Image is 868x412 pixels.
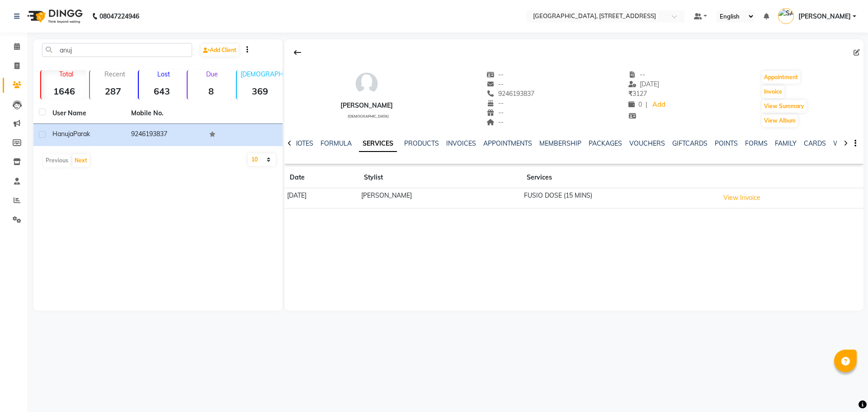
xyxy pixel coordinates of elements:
a: VOUCHERS [629,139,665,147]
button: Invoice [762,85,784,98]
div: Back to Client [288,44,307,61]
span: -- [487,109,504,117]
span: 3127 [628,90,647,98]
a: FAMILY [775,139,797,147]
span: Parak [73,130,90,138]
td: [DATE] [284,188,359,208]
span: -- [487,99,504,107]
span: -- [487,118,504,126]
strong: 643 [139,85,185,97]
p: [DEMOGRAPHIC_DATA] [241,70,283,78]
p: Lost [142,70,185,78]
button: View Summary [762,100,807,113]
strong: 8 [188,85,234,97]
th: Services [521,167,717,188]
span: 0 [628,100,642,109]
span: -- [487,71,504,79]
a: INVOICES [446,139,476,147]
span: 9246193837 [487,90,535,98]
b: 08047224946 [99,4,139,29]
a: Add Client [201,44,239,57]
span: [DEMOGRAPHIC_DATA] [348,114,389,118]
a: FORMULA [321,139,352,147]
a: FORMS [745,139,768,147]
a: POINTS [715,139,738,147]
span: -- [628,71,646,79]
a: MEMBERSHIP [539,139,581,147]
strong: 1646 [41,85,87,97]
a: GIFTCARDS [672,139,708,147]
input: Search by Name/Mobile/Email/Code [42,43,192,57]
p: Due [189,70,234,78]
span: Hanuja [52,130,73,138]
th: Stylist [359,167,521,188]
a: Add [651,99,667,111]
img: logo [23,4,85,29]
a: PRODUCTS [404,139,439,147]
p: Recent [94,70,136,78]
td: 9246193837 [126,124,204,146]
img: SANJU CHHETRI [778,8,794,24]
a: NOTES [293,139,313,147]
span: | [646,100,647,109]
a: PACKAGES [589,139,622,147]
a: WALLET [833,139,859,147]
span: ₹ [628,90,632,98]
a: CARDS [804,139,826,147]
div: [PERSON_NAME] [340,101,393,110]
span: [DATE] [628,80,660,88]
th: Mobile No. [126,103,204,124]
strong: 287 [90,85,136,97]
img: avatar [353,70,380,97]
strong: 369 [237,85,283,97]
td: FUSIO DOSE (15 MINS) [521,188,717,208]
a: APPOINTMENTS [483,139,532,147]
span: -- [487,80,504,88]
button: Appointment [762,71,800,84]
span: [PERSON_NAME] [798,12,851,21]
th: User Name [47,103,126,124]
iframe: chat widget [830,376,859,403]
button: View Invoice [719,191,764,205]
button: Next [72,154,90,167]
td: [PERSON_NAME] [359,188,521,208]
p: Total [45,70,87,78]
button: View Album [762,114,798,127]
a: SERVICES [359,136,397,152]
th: Date [284,167,359,188]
